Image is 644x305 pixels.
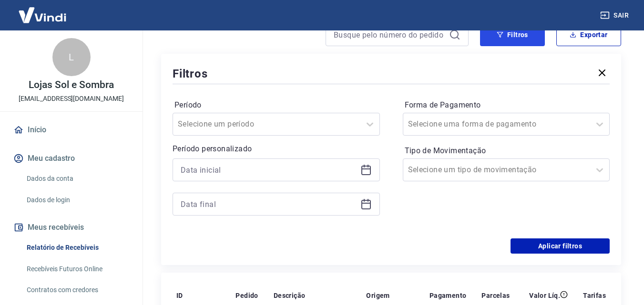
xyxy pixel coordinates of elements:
p: Valor Líq. [529,291,560,300]
label: Forma de Pagamento [405,99,608,111]
button: Meu cadastro [11,148,131,169]
p: Lojas Sol e Sombra [29,80,113,90]
input: Data final [181,197,357,211]
input: Busque pelo número do pedido [334,28,445,42]
p: Tarifas [583,291,606,300]
button: Exportar [556,23,621,46]
button: Meus recebíveis [11,217,131,238]
button: Filtros [480,23,545,46]
label: Tipo de Movimentação [405,145,608,157]
p: Descrição [274,291,306,300]
label: Período [174,99,378,111]
p: Origem [366,291,389,300]
p: Período personalizado [173,143,380,155]
a: Dados de login [23,190,131,210]
p: Parcelas [481,291,510,300]
a: Dados da conta [23,169,131,188]
h5: Filtros [173,66,208,81]
input: Data inicial [181,163,357,177]
p: Pedido [235,291,258,300]
p: [EMAIL_ADDRESS][DOMAIN_NAME] [19,94,124,104]
img: Vindi [11,0,73,30]
a: Início [11,119,131,140]
button: Aplicar filtros [511,238,610,254]
div: L [52,38,91,76]
button: Sair [598,7,633,24]
p: ID [176,291,183,300]
p: Pagamento [429,291,467,300]
a: Recebíveis Futuros Online [23,259,131,279]
a: Contratos com credores [23,280,131,300]
a: Relatório de Recebíveis [23,238,131,257]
